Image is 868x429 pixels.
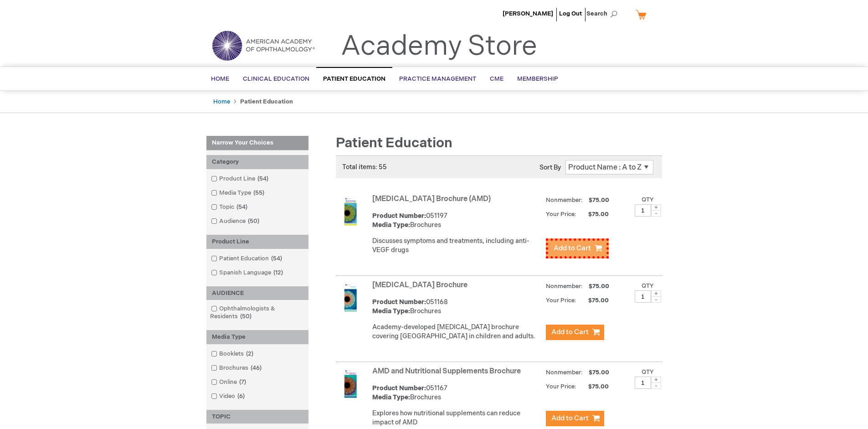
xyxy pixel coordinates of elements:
strong: Your Price: [546,383,576,390]
span: Total items: 55 [342,163,387,171]
span: Clinical Education [243,75,309,83]
img: Age-Related Macular Degeneration Brochure (AMD) [336,196,365,226]
button: Add to Cart [546,411,604,426]
strong: Product Number: [372,212,426,220]
div: 051197 Brochures [372,212,541,230]
a: Media Type55 [209,189,268,197]
strong: Narrow Your Choices [206,136,308,150]
div: Media Type [206,330,308,344]
strong: Media Type: [372,221,410,229]
strong: Nonmember: [546,367,583,378]
span: Patient Education [323,75,385,83]
span: 12 [271,269,285,276]
div: Product Line [206,235,308,249]
span: Patient Education [336,135,452,151]
strong: Your Price: [546,211,576,218]
p: Academy-developed [MEDICAL_DATA] brochure covering [GEOGRAPHIC_DATA] in children and adults. [372,323,541,341]
span: $75.00 [578,297,610,304]
label: Qty [642,196,654,203]
a: Ophthalmologists & Residents50 [209,305,306,321]
a: Video6 [209,392,248,401]
span: $75.00 [587,196,611,204]
span: 7 [237,378,248,386]
strong: Your Price: [546,297,576,304]
label: Qty [642,282,654,289]
input: Qty [635,204,651,217]
div: TOPIC [206,410,308,424]
input: Qty [635,290,651,303]
span: Add to Cart [554,244,591,253]
a: [MEDICAL_DATA] Brochure [372,281,467,289]
div: 051168 Brochures [372,298,541,316]
label: Qty [642,368,654,376]
span: $75.00 [587,283,611,290]
a: Audience50 [209,217,263,226]
a: Home [213,98,230,105]
input: Qty [635,377,651,389]
strong: Nonmember: [546,281,583,292]
span: 54 [269,255,284,262]
span: 50 [238,313,254,320]
div: AUDIENCE [206,286,308,300]
p: Explores how nutritional supplements can reduce impact of AMD [372,409,541,427]
strong: Product Number: [372,384,426,392]
span: Home [211,75,229,83]
div: 051167 Brochures [372,384,541,402]
span: CME [490,75,503,83]
a: Brochures46 [209,364,265,372]
a: AMD and Nutritional Supplements Brochure [372,367,521,376]
a: Spanish Language12 [209,269,287,277]
a: [PERSON_NAME] [503,10,553,17]
img: AMD and Nutritional Supplements Brochure [336,369,365,398]
span: Add to Cart [551,414,589,423]
label: Sort By [539,164,561,171]
a: Product Line54 [209,175,272,183]
span: Add to Cart [551,328,589,336]
a: Academy Store [341,30,537,63]
span: 54 [234,203,250,211]
span: Search [586,5,621,23]
a: Log Out [559,10,582,17]
span: $75.00 [578,211,610,218]
p: Discusses symptoms and treatments, including anti-VEGF drugs [372,237,541,255]
span: Practice Management [399,75,476,83]
a: Booklets2 [209,350,257,358]
a: Topic54 [209,203,251,212]
div: Category [206,155,308,169]
button: Add to Cart [546,238,609,258]
span: Membership [517,75,558,83]
button: Add to Cart [546,325,604,340]
span: 50 [246,217,262,225]
span: 2 [244,350,256,357]
span: 6 [235,393,247,400]
span: $75.00 [578,383,610,390]
a: Patient Education54 [209,254,286,263]
span: 46 [248,364,264,372]
span: $75.00 [587,369,611,376]
strong: Media Type: [372,393,410,401]
strong: Nonmember: [546,195,583,206]
span: 55 [251,189,267,196]
a: Online7 [209,378,250,387]
img: Amblyopia Brochure [336,283,365,312]
span: 54 [255,175,271,182]
strong: Media Type: [372,307,410,315]
strong: Patient Education [240,98,293,105]
a: [MEDICAL_DATA] Brochure (AMD) [372,195,491,203]
strong: Product Number: [372,298,426,306]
